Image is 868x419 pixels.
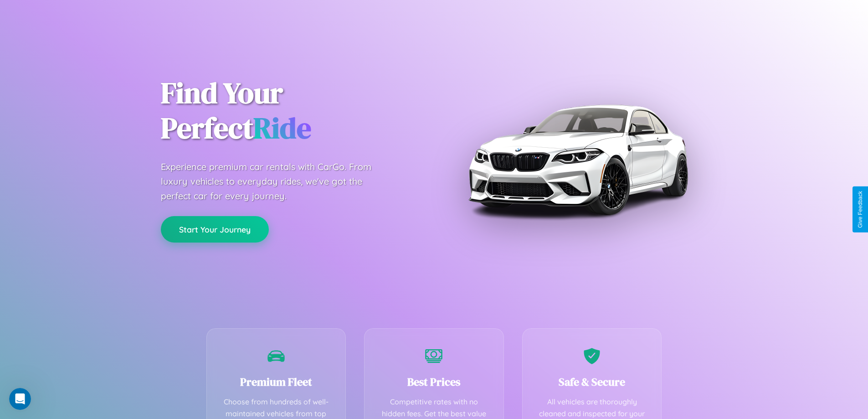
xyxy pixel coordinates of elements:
button: Start Your Journey [161,216,269,243]
img: Premium BMW car rental vehicle [464,46,692,274]
iframe: Intercom live chat [9,388,31,410]
h3: Best Prices [378,374,490,389]
p: Experience premium car rentals with CarGo. From luxury vehicles to everyday rides, we've got the ... [161,160,389,203]
h3: Safe & Secure [536,374,648,389]
h1: Find Your Perfect [161,76,421,146]
span: Ride [253,108,311,148]
h3: Premium Fleet [221,374,332,389]
div: Give Feedback [857,191,863,228]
